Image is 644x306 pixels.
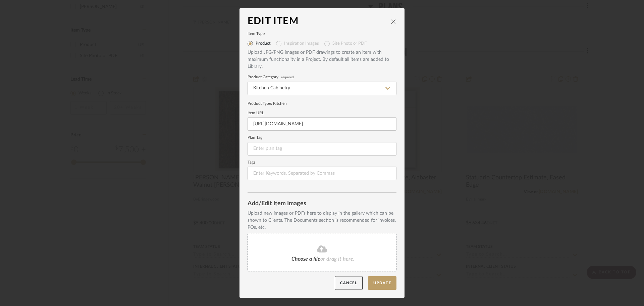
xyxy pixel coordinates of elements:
label: Tags [248,161,396,164]
span: : Kitchen [271,101,287,105]
span: or drag it here. [320,256,355,262]
button: Update [368,276,396,290]
label: Product [256,41,271,46]
div: Add/Edit Item Images [248,201,396,207]
span: required [281,76,294,79]
label: Plan Tag [248,136,396,139]
div: Product Type [248,100,396,106]
input: Enter Keywords, Separated by Commas [248,167,396,180]
input: Type a category to search and select [248,82,396,95]
input: Enter URL [248,117,396,131]
label: Item Type [248,32,396,36]
label: Item URL [248,112,396,115]
label: Product Category [248,76,396,79]
div: Upload new images or PDFs here to display in the gallery which can be shown to Clients. The Docum... [248,210,396,231]
button: Cancel [335,276,363,290]
button: close [390,18,396,25]
div: Upload JPG/PNG images or PDF drawings to create an item with maximum functionality in a Project. ... [248,49,396,70]
span: Choose a file [291,256,320,262]
mat-radio-group: Select item type [248,38,396,49]
div: Edit Item [248,16,390,27]
input: Enter plan tag [248,142,396,156]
